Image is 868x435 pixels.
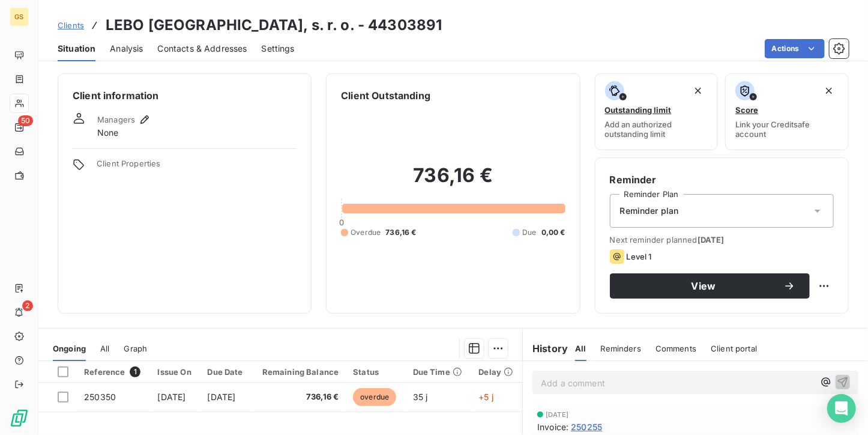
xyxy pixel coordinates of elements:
span: [DATE] [208,392,236,402]
span: [DATE] [158,392,186,402]
button: View [610,273,810,299]
div: Remaining Balance [259,367,339,377]
span: Next reminder planned [610,235,834,245]
span: Ongoing [53,344,86,353]
span: Add an authorized outstanding limit [605,120,708,139]
span: Invoice : [537,421,568,433]
span: Outstanding limit [605,105,672,115]
button: Actions [765,39,825,58]
span: 736,16 € [385,227,416,238]
img: Logo LeanPay [10,409,29,428]
span: 35 j [413,392,428,402]
span: Due [522,227,536,238]
span: Reminders [601,344,641,353]
div: Reference [84,367,143,377]
h6: Client information [73,88,297,103]
span: Overdue [351,227,381,238]
h6: Reminder [610,172,834,187]
span: 250350 [84,392,116,402]
span: overdue [353,388,396,406]
span: Link your Creditsafe account [735,120,839,139]
span: None [97,127,119,139]
span: All [575,344,586,353]
span: Situation [58,43,95,55]
h6: Client Outstanding [341,88,430,103]
div: Due Time [413,367,465,377]
span: Score [735,105,758,115]
span: View [624,281,783,291]
span: Comments [656,344,696,353]
div: Issue On [158,367,193,377]
h2: 736,16 € [341,163,565,199]
div: Open Intercom Messenger [827,394,856,423]
button: ScoreLink your Creditsafe account [725,73,849,150]
span: Managers [97,115,135,124]
div: GS [10,7,29,26]
span: Client Properties [97,159,297,175]
span: 2 [22,300,33,311]
span: Analysis [110,43,143,55]
span: 0,00 € [541,227,565,238]
div: Due Date [208,367,245,377]
h6: History [523,341,568,356]
span: Settings [262,43,295,55]
span: Client portal [711,344,757,353]
div: Status [353,367,398,377]
span: [DATE] [546,411,568,418]
span: +5 j [479,392,494,402]
span: Clients [58,20,84,30]
span: 50 [18,115,33,126]
span: 1 [130,367,140,377]
a: Clients [58,19,84,31]
h3: LEBO [GEOGRAPHIC_DATA], s. r. o. - 44303891 [106,14,442,36]
span: [DATE] [698,235,725,245]
span: All [100,344,109,353]
span: Reminder plan [620,205,679,217]
span: 736,16 € [259,391,339,403]
span: 250255 [571,421,602,433]
span: 0 [339,218,344,227]
span: Graph [124,344,148,353]
button: Outstanding limitAdd an authorized outstanding limit [595,73,719,150]
span: Contacts & Addresses [158,43,247,55]
span: Level 1 [627,252,652,261]
div: Delay [479,367,516,377]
